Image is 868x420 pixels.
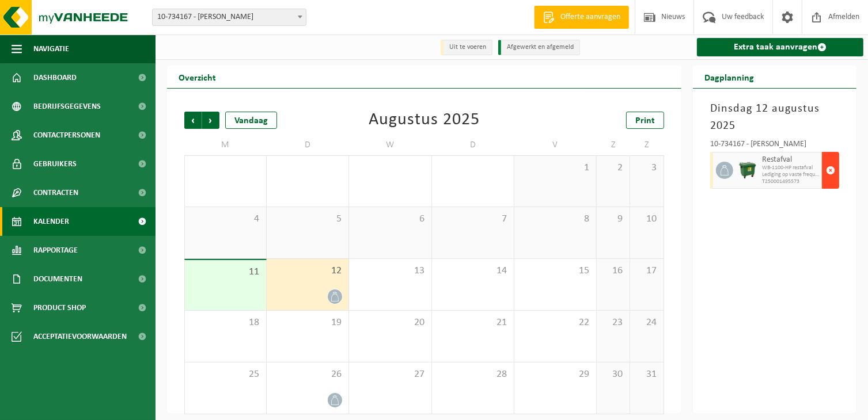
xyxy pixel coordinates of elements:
[272,213,343,226] span: 5
[438,265,508,277] span: 14
[355,265,425,277] span: 13
[184,135,267,155] td: M
[202,112,219,129] span: Volgende
[710,100,839,135] h3: Dinsdag 12 augustus 2025
[33,63,77,92] span: Dashboard
[355,316,425,329] span: 20
[697,38,863,56] a: Extra taak aanvragen
[602,368,624,381] span: 30
[369,112,480,129] div: Augustus 2025
[272,368,343,381] span: 26
[33,150,77,178] span: Gebruikers
[636,265,657,277] span: 17
[33,178,78,207] span: Contracten
[33,236,78,265] span: Rapportage
[272,316,343,329] span: 19
[33,121,100,150] span: Contactpersonen
[33,92,101,121] span: Bedrijfsgegevens
[602,316,624,329] span: 23
[693,66,765,88] h2: Dagplanning
[33,265,82,293] span: Documenten
[630,135,664,155] td: Z
[438,162,508,174] span: 31
[167,66,228,88] h2: Overzicht
[520,316,590,329] span: 22
[225,112,277,129] div: Vandaag
[602,162,624,174] span: 2
[355,368,425,381] span: 27
[710,140,839,152] div: 10-734167 - [PERSON_NAME]
[184,112,202,129] span: Vorige
[762,171,819,178] span: Lediging op vaste frequentie
[762,178,819,185] span: T250001495573
[349,135,431,155] td: W
[191,316,260,329] span: 18
[636,162,657,174] span: 3
[762,165,819,171] span: WB-1100-HP restafval
[636,213,657,226] span: 10
[514,135,597,155] td: V
[272,265,343,277] span: 12
[520,213,590,226] span: 8
[438,316,508,329] span: 21
[636,316,657,329] span: 24
[33,207,69,236] span: Kalender
[191,368,260,381] span: 25
[534,6,629,29] a: Offerte aanvragen
[267,135,349,155] td: D
[602,213,624,226] span: 9
[355,213,425,226] span: 6
[498,40,580,55] li: Afgewerkt en afgemeld
[33,293,86,322] span: Product Shop
[191,162,260,174] span: 28
[626,112,664,129] a: Print
[272,162,343,174] span: 29
[438,213,508,226] span: 7
[355,162,425,174] span: 30
[153,9,306,25] span: 10-734167 - LAEVENS DIRK - ZWEVEGEM
[635,116,655,125] span: Print
[33,322,127,351] span: Acceptatievoorwaarden
[191,213,260,226] span: 4
[636,368,657,381] span: 31
[558,12,623,23] span: Offerte aanvragen
[152,9,306,26] span: 10-734167 - LAEVENS DIRK - ZWEVEGEM
[520,368,590,381] span: 29
[602,265,624,277] span: 16
[33,35,69,63] span: Navigatie
[597,135,630,155] td: Z
[762,155,819,165] span: Restafval
[520,265,590,277] span: 15
[520,162,590,174] span: 1
[438,368,508,381] span: 28
[432,135,514,155] td: D
[739,162,756,179] img: WB-1100-HPE-GN-01
[441,40,492,55] li: Uit te voeren
[191,266,260,278] span: 11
